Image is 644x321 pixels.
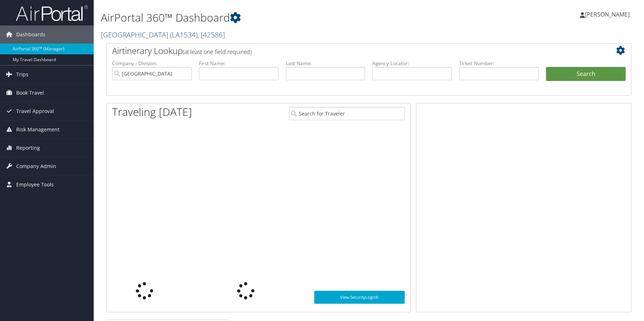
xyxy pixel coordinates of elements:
h1: AirPortal 360™ Dashboard [101,10,458,25]
span: (at least one field required) [183,48,252,56]
h2: Airtinerary Lookup [112,45,582,57]
span: , [ 42586 ] [197,30,225,40]
label: Agency Locator: [372,60,452,67]
h1: Traveling [DATE] [112,104,192,119]
span: Book Travel [16,84,44,102]
label: Last Name: [286,60,365,67]
span: Reporting [16,139,40,157]
span: [PERSON_NAME] [585,10,630,18]
input: Search for Traveler [289,107,405,120]
label: First Name: [199,60,279,67]
a: [GEOGRAPHIC_DATA] [101,30,225,40]
span: Employee Tools [16,176,54,194]
span: Company Admin [16,157,56,175]
span: Risk Management [16,121,59,139]
span: Travel Approval [16,102,54,120]
label: Company - Division: [112,60,192,67]
label: Ticket Number: [459,60,539,67]
button: Search [546,67,626,81]
a: View SecurityLogic® [314,291,405,304]
img: airportal-logo.png [16,5,88,22]
span: Trips [16,65,28,83]
span: Dashboards [16,26,45,44]
span: ( LA1534 ) [170,30,197,40]
a: [PERSON_NAME] [580,4,637,25]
